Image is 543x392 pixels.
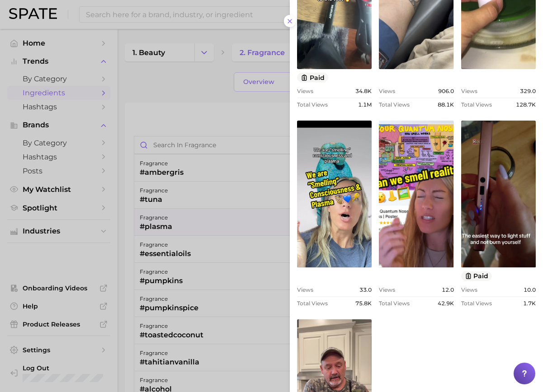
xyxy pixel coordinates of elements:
span: Views [461,286,477,293]
span: 1.1m [358,101,372,108]
button: paid [461,271,492,281]
button: paid [297,73,328,82]
span: Total Views [461,101,492,108]
span: Total Views [297,101,328,108]
span: 33.0 [359,286,372,293]
span: Total Views [461,300,492,307]
span: Total Views [379,300,410,307]
span: 128.7k [516,101,536,108]
span: Views [461,88,477,94]
span: 88.1k [438,101,454,108]
span: 329.0 [520,88,536,94]
span: 10.0 [524,286,536,293]
span: Views [379,286,395,293]
span: 34.8k [355,88,372,94]
span: Total Views [297,300,328,307]
span: 75.8k [355,300,372,307]
span: Views [379,88,395,94]
span: 12.0 [442,286,454,293]
span: Views [297,286,313,293]
span: 42.9k [438,300,454,307]
span: Views [297,88,313,94]
span: 1.7k [523,300,536,307]
span: 906.0 [438,88,454,94]
span: Total Views [379,101,410,108]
